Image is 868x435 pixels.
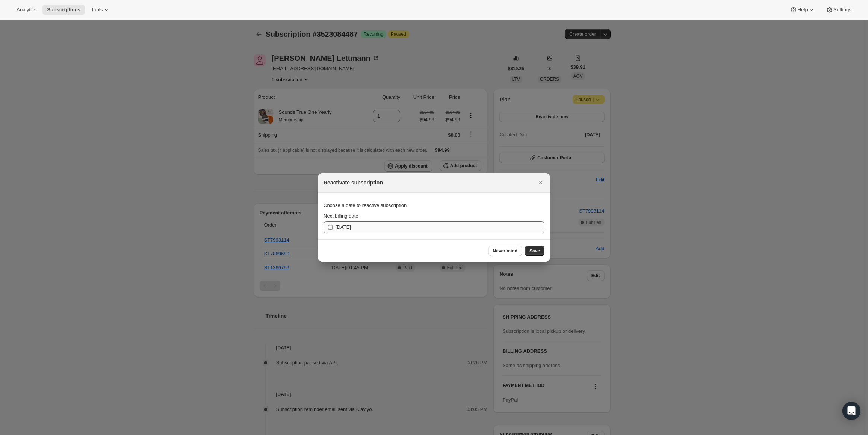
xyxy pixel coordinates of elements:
[12,5,41,15] button: Analytics
[17,7,36,13] span: Analytics
[42,5,85,15] button: Subscriptions
[535,177,546,188] button: Close
[493,248,517,254] span: Never mind
[821,5,856,15] button: Settings
[525,246,544,256] button: Save
[529,248,540,254] span: Save
[91,7,103,13] span: Tools
[785,5,820,15] button: Help
[488,246,522,256] button: Never mind
[324,213,358,219] span: Next billing date
[842,402,860,420] div: Open Intercom Messenger
[324,199,544,212] div: Choose a date to reactive subscription
[324,179,383,186] h2: Reactivate subscription
[47,7,80,13] span: Subscriptions
[833,7,851,13] span: Settings
[86,5,115,15] button: Tools
[797,7,808,13] span: Help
